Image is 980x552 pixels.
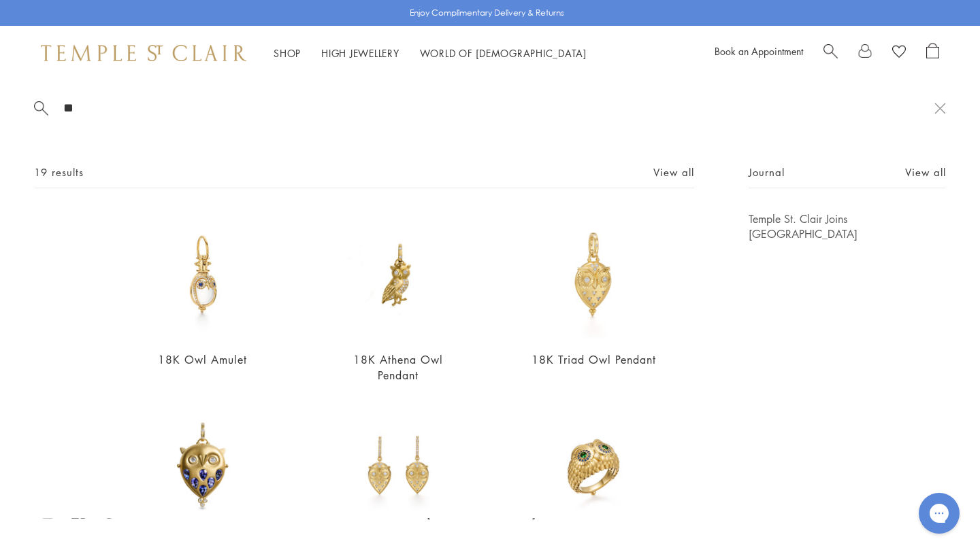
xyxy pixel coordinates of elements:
nav: Main navigation [274,45,587,62]
a: Book an Appointment [715,44,803,58]
a: Search [823,43,838,63]
a: Temple St. Clair Joins [GEOGRAPHIC_DATA] [749,211,946,241]
a: 18K Triad Owl Pendant [532,352,656,367]
img: P51611-E11PVOWL [139,211,266,339]
img: R36865-OWLTGBS [530,402,657,529]
img: 18K Athena Owl Pendant [334,211,461,339]
img: 18K Triad Owl Earrings [334,402,461,529]
a: World of [DEMOGRAPHIC_DATA]World of [DEMOGRAPHIC_DATA] [420,46,587,60]
a: © [GEOGRAPHIC_DATA] 2024 [414,505,566,520]
span: Journal [749,164,785,181]
img: 18K Tanzanite Owl Locket [139,402,266,529]
a: 18K Athena Owl Pendant [353,352,443,383]
a: Open Shopping Bag [926,43,939,63]
img: Temple St. Clair [41,45,246,61]
a: High JewelleryHigh Jewellery [321,46,399,60]
span: 19 results [34,164,84,181]
a: 18K Owl Amulet [158,352,247,367]
a: View all [905,165,946,179]
a: View Wishlist [892,43,906,63]
img: P31887-OWLTRIAD [530,211,657,339]
a: ShopShop [274,46,301,60]
a: View all [653,165,694,179]
p: Enjoy Complimentary Delivery & Returns [410,6,564,20]
iframe: Gorgias live chat messenger [912,488,966,538]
